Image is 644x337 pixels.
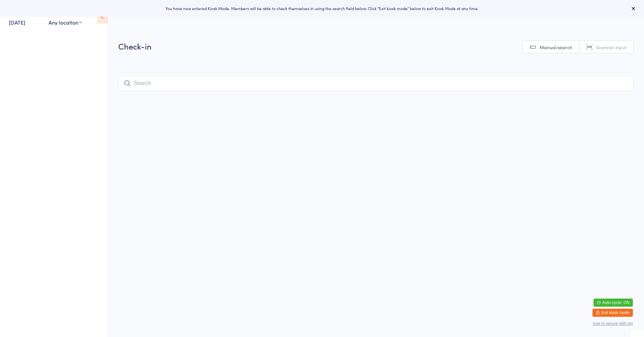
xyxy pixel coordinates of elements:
[49,19,82,26] div: Any location
[118,75,634,91] input: Search
[593,321,633,326] button: how to secure with pin
[592,309,633,317] button: Exit kiosk mode
[540,44,572,51] span: Manual search
[11,5,633,11] div: You have now entered Kiosk Mode. Members will be able to check themselves in using the search fie...
[596,44,626,51] span: Scanner input
[9,19,25,26] a: [DATE]
[593,299,633,307] button: Auto-cycle: ON
[118,40,634,52] h2: Check-in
